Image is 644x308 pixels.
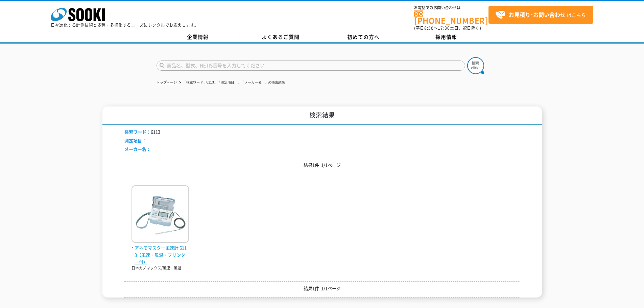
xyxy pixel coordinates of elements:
[124,128,160,136] li: 6113
[102,106,542,125] h1: 検索結果
[509,10,566,19] strong: お見積り･お問い合わせ
[414,10,488,24] a: [PHONE_NUMBER]
[124,146,151,152] span: メーカー名：
[157,80,177,84] a: トップページ
[414,6,488,10] span: お電話でのお問い合わせは
[132,265,189,271] p: 日本カノマックス/風速・風温
[322,32,405,42] a: 初めての方へ
[132,244,189,265] span: アネモマスター風速計 6113（風速・風温・プリンター付）
[51,23,199,27] p: 日々進化する計測技術と多種・多様化するニーズにレンタルでお応えします。
[424,25,434,31] span: 8:50
[405,32,488,42] a: 採用情報
[157,32,239,42] a: 企業情報
[132,185,189,244] img: 6113（風速・風温・プリンター付）
[124,162,520,169] p: 結果1件 1/1ページ
[124,128,151,135] span: 検索ワード：
[488,6,593,24] a: お見積り･お問い合わせはこちら
[178,79,285,86] li: 「検索ワード：6113」「測定項目：」「メーカー名：」の検索結果
[124,285,520,292] p: 結果1件 1/1ページ
[124,137,146,144] span: 測定項目：
[467,57,484,74] img: btn_search.png
[157,61,465,71] input: 商品名、型式、NETIS番号を入力してください
[438,25,450,31] span: 17:30
[132,237,189,265] a: アネモマスター風速計 6113（風速・風温・プリンター付）
[347,33,380,41] span: 初めての方へ
[239,32,322,42] a: よくあるご質問
[495,10,586,20] span: はこちら
[414,25,481,31] span: (平日 ～ 土日、祝日除く)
